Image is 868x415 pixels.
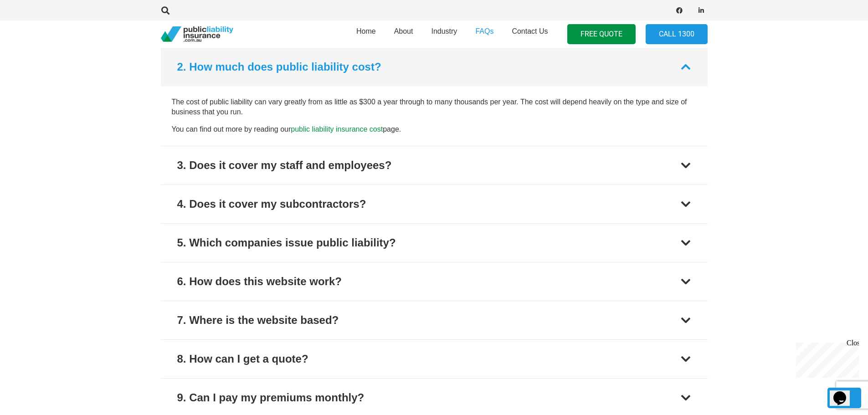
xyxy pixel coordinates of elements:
div: 2. How much does public liability cost? [177,59,381,75]
div: 8. How can I get a quote? [177,351,308,367]
a: Search [157,6,175,15]
span: About [394,27,413,35]
span: Contact Us [512,27,548,35]
button: 5. Which companies issue public liability? [161,224,708,262]
a: Industry [422,18,466,51]
div: 5. Which companies issue public liability? [177,235,396,251]
div: 4. Does it cover my subcontractors? [177,196,366,212]
p: The cost of public liability can vary greatly from as little as $300 a year through to many thous... [172,97,697,118]
a: Facebook [673,4,686,17]
button: 7. Where is the website based? [161,301,708,339]
button: 6. How does this website work? [161,262,708,301]
a: Contact Us [503,18,557,51]
button: 2. How much does public liability cost? [161,48,708,86]
a: Call 1300 [646,24,708,45]
div: 7. Where is the website based? [177,312,339,328]
button: 4. Does it cover my subcontractors? [161,185,708,223]
span: Industry [431,27,457,35]
a: public liability insurance cost [291,125,383,133]
div: 6. How does this website work? [177,273,342,290]
a: Back to top [827,388,861,408]
a: LinkedIn [695,4,708,17]
a: About [385,18,422,51]
div: 3. Does it cover my staff and employees? [177,157,392,174]
iframe: chat widget [830,379,859,406]
p: You can find out more by reading our page. [172,124,697,134]
span: FAQs [475,27,493,35]
div: 9. Can I pay my premiums monthly? [177,389,365,406]
button: 3. Does it cover my staff and employees? [161,146,708,184]
iframe: chat widget [792,339,859,378]
div: Chat live with an agent now!Close [4,4,63,66]
span: Home [356,27,376,35]
a: FAQs [466,18,503,51]
a: pli_logotransparent [161,26,233,42]
button: 8. How can I get a quote? [161,340,708,378]
a: Home [347,18,385,51]
a: FREE QUOTE [567,24,636,45]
